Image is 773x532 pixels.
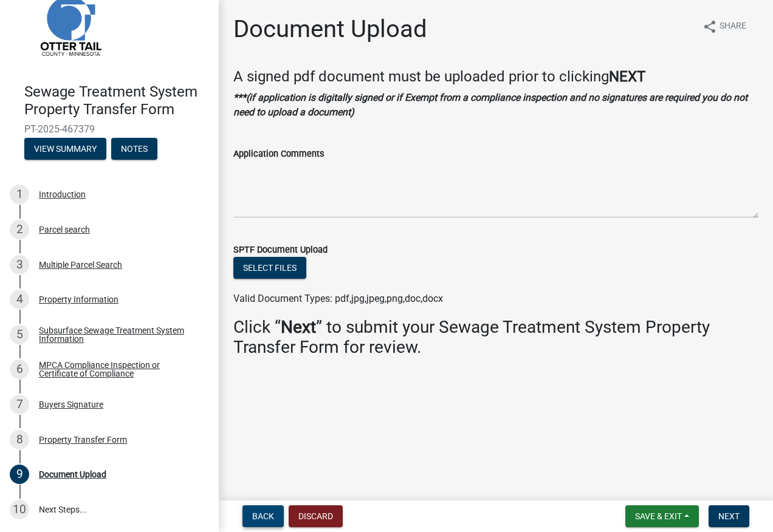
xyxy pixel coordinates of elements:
[281,317,316,337] strong: Next
[233,150,324,159] label: Application Comments
[609,68,645,85] strong: NEXT
[39,261,122,269] div: Multiple Parcel Search
[10,290,29,309] div: 4
[233,317,758,358] h3: Click “ ” to submit your Sewage Treatment System Property Transfer Form for review.
[10,500,29,519] div: 10
[10,430,29,449] div: 8
[233,92,747,118] strong: ***(if application is digitally signed or if Exempt from a compliance inspection and no signature...
[10,395,29,414] div: 7
[718,511,740,521] span: Next
[10,465,29,484] div: 9
[693,15,756,38] button: shareShare
[703,19,717,34] i: share
[39,326,199,343] div: Subsurface Sewage Treatment System Information
[24,145,106,154] wm-modal-confirm: Summary
[111,145,157,154] wm-modal-confirm: Notes
[10,325,29,344] div: 5
[39,400,103,409] div: Buyers Signature
[39,470,106,479] div: Document Upload
[10,255,29,275] div: 3
[39,361,199,378] div: MPCA Compliance Inspection or Certificate of Compliance
[10,360,29,379] div: 6
[242,505,284,527] button: Back
[252,511,274,521] span: Back
[24,123,194,135] span: PT-2025-467379
[635,511,682,521] span: Save & Exit
[233,15,427,44] h1: Document Upload
[39,435,127,444] div: Property Transfer Form
[233,257,306,279] button: Select files
[233,246,328,254] label: SPTF Document Upload
[709,505,749,527] button: Next
[233,293,443,304] span: Valid Document Types: pdf,jpg,jpeg,png,doc,docx
[233,68,758,86] h4: A signed pdf document must be uploaded prior to clicking
[10,185,29,204] div: 1
[24,138,106,160] button: View Summary
[720,19,746,34] span: Share
[39,295,119,304] div: Property Information
[39,225,90,234] div: Parcel search
[625,505,699,527] button: Save & Exit
[111,138,157,160] button: Notes
[10,220,29,239] div: 2
[24,83,209,118] h4: Sewage Treatment System Property Transfer Form
[289,505,343,527] button: Discard
[39,190,86,199] div: Introduction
